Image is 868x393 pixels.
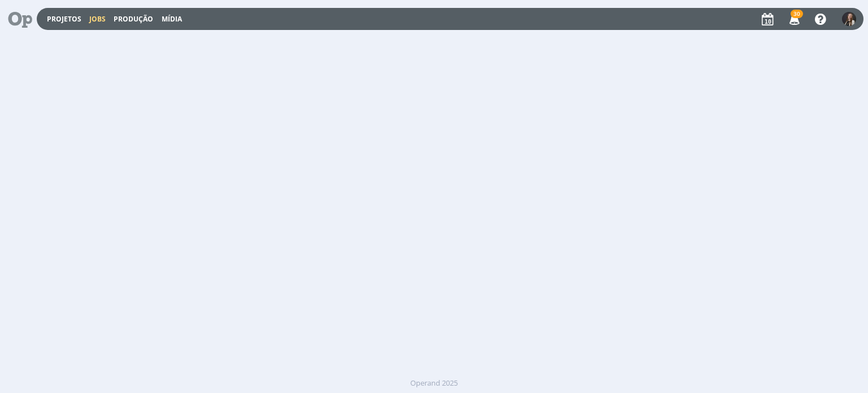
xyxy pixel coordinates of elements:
[47,14,81,24] a: Projetos
[782,9,805,29] button: 30
[114,14,153,24] a: Produção
[162,14,182,24] a: Mídia
[89,14,106,24] a: Jobs
[44,15,85,24] button: Projetos
[842,12,856,26] img: L
[110,15,157,24] button: Produção
[86,15,109,24] button: Jobs
[791,10,803,18] span: 30
[158,15,185,24] button: Mídia
[841,9,857,29] button: L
